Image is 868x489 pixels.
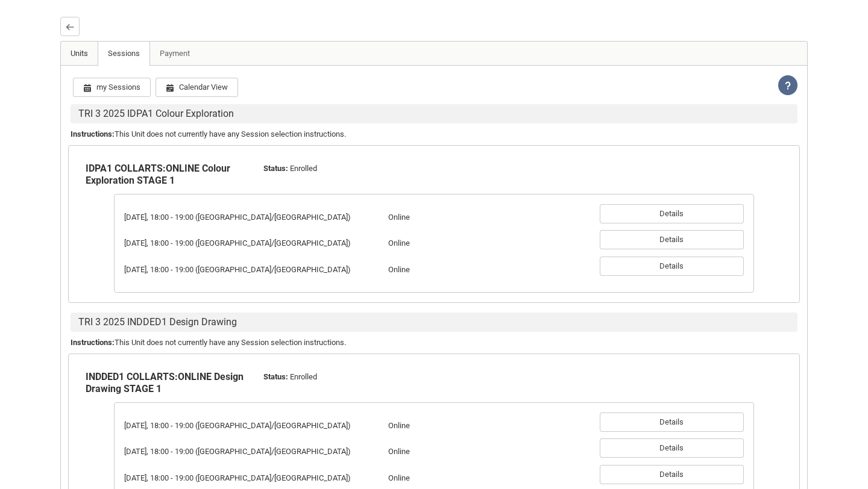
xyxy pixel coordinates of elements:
p: Enrolled [263,371,427,383]
b: Status : [263,164,288,173]
span: View Help [778,80,797,89]
button: Details [600,230,744,249]
a: Sessions [98,42,150,66]
p: [DATE], 18:00 - 19:00 ([GEOGRAPHIC_DATA]/[GEOGRAPHIC_DATA]) [124,472,374,484]
lightning-icon: View Help [778,75,797,95]
b: INDDED1 COLLARTS:ONLINE Design Drawing STAGE 1 [86,371,244,394]
p: [DATE], 18:00 - 19:00 ([GEOGRAPHIC_DATA]/[GEOGRAPHIC_DATA]) [124,264,374,276]
p: Online [388,211,585,223]
p: Online [388,264,585,276]
p: [DATE], 18:00 - 19:00 ([GEOGRAPHIC_DATA]/[GEOGRAPHIC_DATA]) [124,211,374,223]
p: [DATE], 18:00 - 19:00 ([GEOGRAPHIC_DATA]/[GEOGRAPHIC_DATA]) [124,420,374,432]
p: This Unit does not currently have any Session selection instructions. [71,337,797,349]
button: Details [600,257,744,276]
button: Calendar View [156,78,238,97]
span: TRI 3 2025 IDPA1 Colour Exploration [71,105,241,123]
button: my Sessions [73,78,151,97]
button: Details [600,465,744,484]
span: TRI 3 2025 INDDED1 Design Drawing [71,313,244,331]
button: Back [60,17,80,36]
b: Instructions : [71,338,115,347]
b: Status : [263,372,288,381]
b: IDPA1 COLLARTS:ONLINE Colour Exploration STAGE 1 [86,163,230,186]
button: Details [600,413,744,432]
p: [DATE], 18:00 - 19:00 ([GEOGRAPHIC_DATA]/[GEOGRAPHIC_DATA]) [124,446,374,458]
p: Online [388,446,585,458]
p: [DATE], 18:00 - 19:00 ([GEOGRAPHIC_DATA]/[GEOGRAPHIC_DATA]) [124,237,374,249]
p: Enrolled [263,163,427,175]
p: Online [388,420,585,432]
button: Details [600,438,744,458]
p: Online [388,237,585,249]
p: This Unit does not currently have any Session selection instructions. [71,128,797,140]
a: Units [61,42,98,66]
p: Online [388,472,585,484]
a: Payment [149,42,200,66]
b: Instructions : [71,129,115,139]
button: Details [600,204,744,223]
